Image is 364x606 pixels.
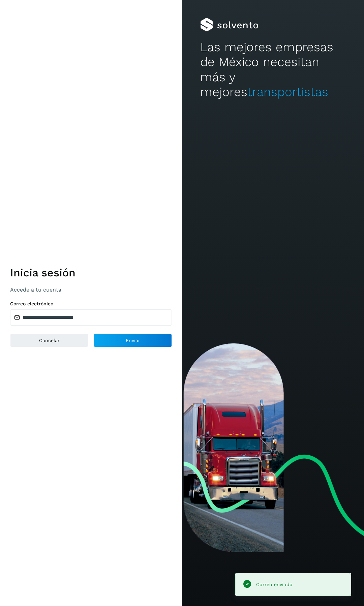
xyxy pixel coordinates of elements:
[126,338,140,343] span: Enviar
[39,338,60,343] span: Cancelar
[10,266,172,279] h1: Inicia sesión
[10,301,172,307] label: Correo electrónico
[247,85,328,99] span: transportistas
[10,286,172,293] p: Accede a tu cuenta
[94,334,172,347] button: Enviar
[256,582,292,587] span: Correo enviado
[10,334,88,347] button: Cancelar
[200,40,346,100] h2: Las mejores empresas de México necesitan más y mejores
